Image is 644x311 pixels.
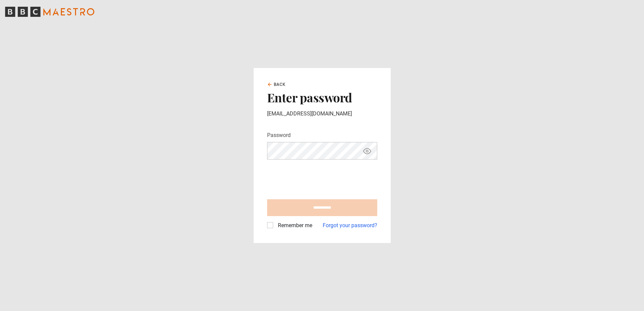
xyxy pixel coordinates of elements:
label: Remember me [275,221,312,230]
a: Back [267,81,286,88]
span: Back [274,81,286,88]
label: Password [267,131,291,139]
iframe: reCAPTCHA [267,165,369,191]
p: [EMAIL_ADDRESS][DOMAIN_NAME] [267,110,377,118]
a: Forgot your password? [323,221,377,230]
button: Show password [361,145,373,157]
h2: Enter password [267,90,377,104]
svg: BBC Maestro [5,7,94,17]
